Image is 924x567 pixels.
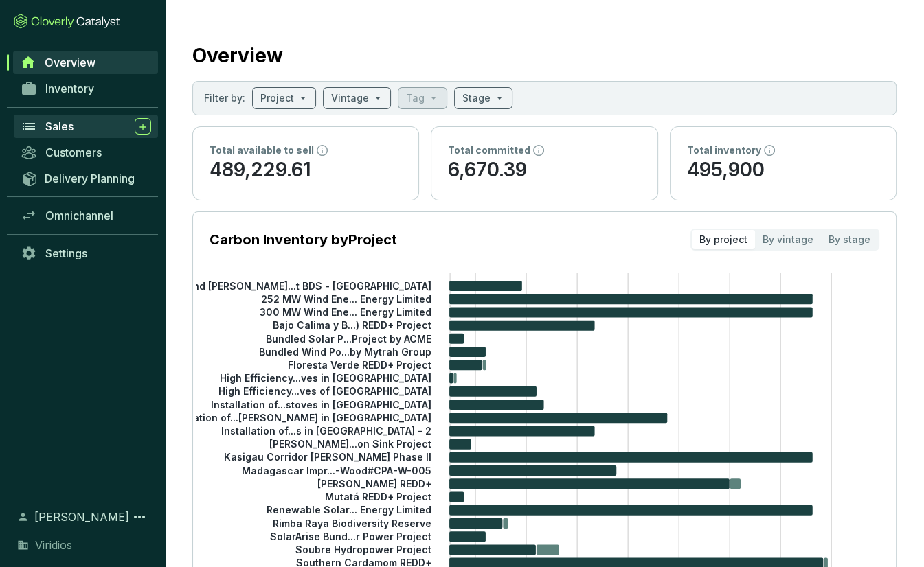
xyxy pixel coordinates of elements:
[164,412,431,424] tspan: Installation of...[PERSON_NAME] in [GEOGRAPHIC_DATA]
[147,279,431,291] tspan: 10 MW wind [PERSON_NAME]...t BDS - [GEOGRAPHIC_DATA]
[406,91,425,105] p: Tag
[210,143,314,157] p: Total available to sell
[211,398,431,410] tspan: Installation of...stoves in [GEOGRAPHIC_DATA]
[210,157,402,183] p: 489,229.61
[14,77,158,100] a: Inventory
[325,491,431,502] tspan: Mutatá REDD+ Project
[260,306,431,318] tspan: 300 MW Wind Ene... Energy Limited
[14,141,158,164] a: Customers
[270,531,431,542] tspan: SolarArise Bund...r Power Project
[690,229,879,251] div: segmented control
[45,119,74,133] span: Sales
[261,293,431,305] tspan: 252 MW Wind Ene... Energy Limited
[273,319,431,331] tspan: Bajo Calima y B...) REDD+ Project
[45,209,113,222] span: Omnichannel
[45,82,94,95] span: Inventory
[45,146,102,159] span: Customers
[273,517,431,529] tspan: Rimba Raya Biodiversity Reserve
[45,172,135,185] span: Delivery Planning
[267,504,431,516] tspan: Renewable Solar... Energy Limited
[266,332,431,344] tspan: Bundled Solar P...Project by ACME
[692,230,755,249] div: By project
[221,425,431,437] tspan: Installation of...s in [GEOGRAPHIC_DATA] - 2
[288,359,431,371] tspan: Floresta Verde REDD+ Project
[13,51,158,74] a: Overview
[687,157,879,183] p: 495,900
[14,204,158,227] a: Omnichannel
[220,372,431,384] tspan: High Efficiency...ves in [GEOGRAPHIC_DATA]
[448,143,530,157] p: Total committed
[821,230,878,249] div: By stage
[448,157,640,183] p: 6,670.39
[192,41,283,70] h2: Overview
[295,544,431,555] tspan: Soubre Hydropower Project
[269,438,431,450] tspan: [PERSON_NAME]...on Sink Project
[210,230,397,249] p: Carbon Inventory by Project
[14,242,158,265] a: Settings
[687,143,761,157] p: Total inventory
[14,167,158,189] a: Delivery Planning
[204,91,245,105] p: Filter by:
[224,451,431,463] tspan: Kasigau Corridor [PERSON_NAME] Phase II
[317,478,431,489] tspan: [PERSON_NAME] REDD+
[35,537,72,553] span: Viridios
[242,464,431,476] tspan: Madagascar Impr...-Wood#CPA-W-005
[259,345,431,357] tspan: Bundled Wind Po...by Mytrah Group
[218,385,431,397] tspan: High Efficiency...ves of [GEOGRAPHIC_DATA]
[45,246,87,260] span: Settings
[755,230,821,249] div: By vintage
[14,115,158,138] a: Sales
[45,56,95,69] span: Overview
[34,509,129,525] span: [PERSON_NAME]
